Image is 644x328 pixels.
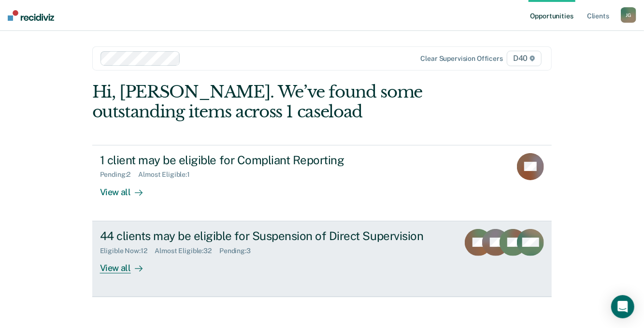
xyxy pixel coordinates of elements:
[92,82,460,122] div: Hi, [PERSON_NAME]. We’ve found some outstanding items across 1 caseload
[100,229,439,243] div: 44 clients may be eligible for Suspension of Direct Supervision
[100,171,139,179] div: Pending : 2
[100,255,154,273] div: View all
[92,145,552,221] a: 1 client may be eligible for Compliant ReportingPending:2Almost Eligible:1View all
[138,171,198,179] div: Almost Eligible : 1
[8,10,54,21] img: Recidiviz
[100,247,155,255] div: Eligible Now : 12
[92,221,552,297] a: 44 clients may be eligible for Suspension of Direct SupervisionEligible Now:12Almost Eligible:32P...
[100,179,154,198] div: View all
[100,153,439,167] div: 1 client may be eligible for Compliant Reporting
[219,247,258,255] div: Pending : 3
[621,7,636,23] button: JG
[621,7,636,23] div: J G
[507,51,542,66] span: D40
[421,55,503,63] div: Clear supervision officers
[155,247,220,255] div: Almost Eligible : 32
[611,295,634,318] div: Open Intercom Messenger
